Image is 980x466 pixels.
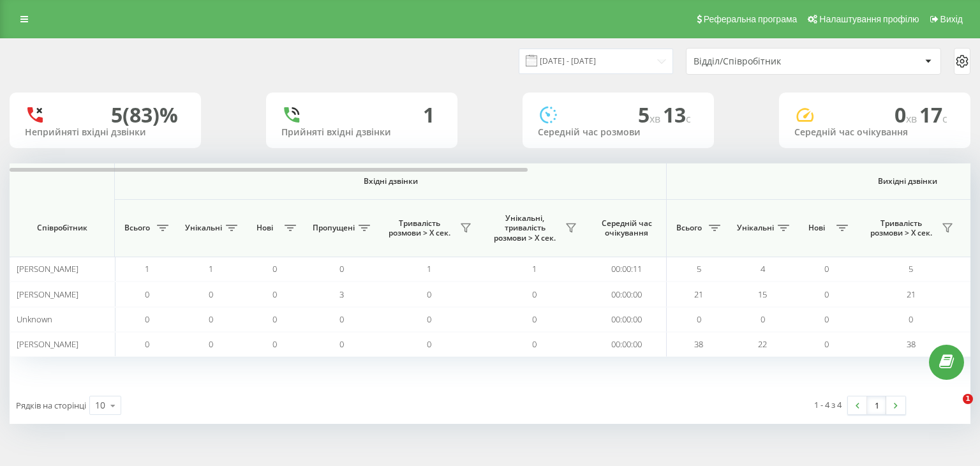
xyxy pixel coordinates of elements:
[209,263,213,274] span: 1
[663,101,691,128] span: 13
[824,263,829,274] span: 0
[587,257,667,282] td: 00:00:11
[272,289,277,300] span: 0
[272,263,277,274] span: 0
[819,14,919,24] span: Налаштування профілю
[824,338,829,350] span: 0
[383,218,456,238] span: Тривалість розмови > Х сек.
[95,399,105,412] div: 10
[209,289,213,300] span: 0
[488,213,561,243] span: Унікальні, тривалість розмови > Х сек.
[758,289,767,300] span: 15
[281,127,442,138] div: Прийняті вхідні дзвінки
[339,289,344,300] span: 3
[937,394,967,425] iframe: Intercom live chat
[209,313,213,325] span: 0
[148,176,633,186] span: Вхідні дзвінки
[538,127,699,138] div: Середній час розмови
[801,223,833,233] span: Нові
[909,263,913,274] span: 5
[532,289,537,300] span: 0
[145,263,149,274] span: 1
[17,338,78,350] span: [PERSON_NAME]
[427,289,431,300] span: 0
[909,313,913,325] span: 0
[427,338,431,350] span: 0
[111,103,178,127] div: 5 (83)%
[272,313,277,325] span: 0
[907,289,916,300] span: 21
[209,338,213,350] span: 0
[17,313,52,325] span: Unknown
[313,223,355,233] span: Пропущені
[942,112,947,126] span: c
[697,263,701,274] span: 5
[814,398,842,411] div: 1 - 4 з 4
[867,396,886,414] a: 1
[121,223,153,233] span: Всього
[963,394,973,404] span: 1
[17,263,78,274] span: [PERSON_NAME]
[145,289,149,300] span: 0
[650,112,663,126] span: хв
[694,338,703,350] span: 38
[339,313,344,325] span: 0
[185,223,222,233] span: Унікальні
[532,313,537,325] span: 0
[697,313,701,325] span: 0
[587,332,667,357] td: 00:00:00
[737,223,774,233] span: Унікальні
[895,101,919,128] span: 0
[919,101,947,128] span: 17
[761,313,765,325] span: 0
[532,338,537,350] span: 0
[907,338,916,350] span: 38
[673,223,705,233] span: Всього
[758,338,767,350] span: 22
[427,263,431,274] span: 1
[794,127,955,138] div: Середній час очікування
[906,112,919,126] span: хв
[694,289,703,300] span: 21
[694,56,846,67] div: Відділ/Співробітник
[865,218,938,238] span: Тривалість розмови > Х сек.
[423,103,434,127] div: 1
[824,289,829,300] span: 0
[761,263,765,274] span: 4
[25,127,186,138] div: Неприйняті вхідні дзвінки
[272,338,277,350] span: 0
[145,313,149,325] span: 0
[427,313,431,325] span: 0
[20,223,103,233] span: Співробітник
[16,400,86,411] span: Рядків на сторінці
[686,112,691,126] span: c
[145,338,149,350] span: 0
[587,282,667,306] td: 00:00:00
[249,223,281,233] span: Нові
[597,218,657,238] span: Середній час очікування
[532,263,537,274] span: 1
[940,14,963,24] span: Вихід
[704,14,798,24] span: Реферальна програма
[587,307,667,332] td: 00:00:00
[339,338,344,350] span: 0
[638,101,663,128] span: 5
[339,263,344,274] span: 0
[824,313,829,325] span: 0
[17,289,78,300] span: [PERSON_NAME]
